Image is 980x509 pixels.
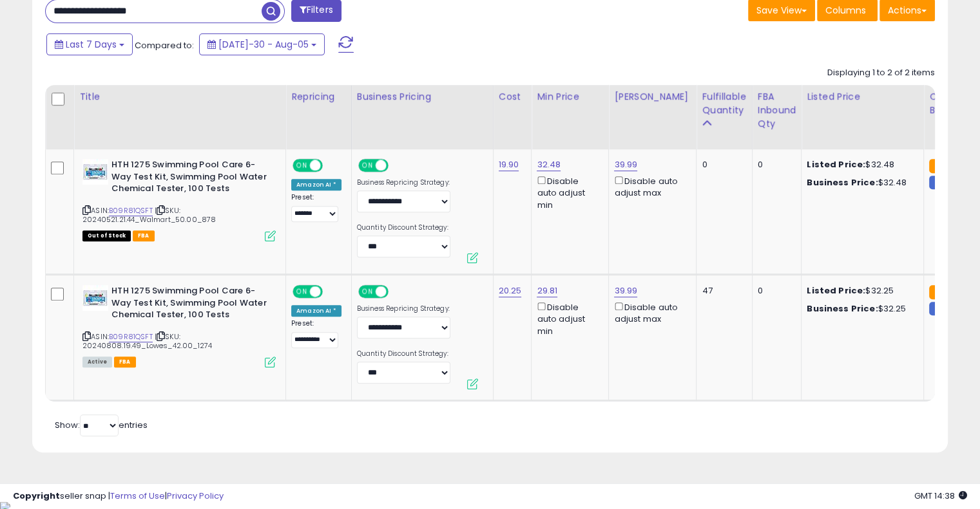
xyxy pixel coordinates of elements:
[82,159,276,240] div: ASIN:
[758,90,796,131] div: FBA inbound Qty
[357,90,488,104] div: Business Pricing
[807,177,914,189] div: $32.48
[111,159,268,198] b: HTH 1275 Swimming Pool Care 6-Way Test Kit, Swimming Pool Water Chemical Tester, 100 Tests
[807,302,878,315] b: Business Price:
[82,356,112,367] span: All listings currently available for purchase on Amazon
[702,285,742,297] div: 47
[46,33,133,55] button: Last 7 Days
[55,419,148,431] span: Show: entries
[537,158,561,171] a: 32.48
[114,356,136,367] span: FBA
[537,90,603,104] div: Min Price
[499,90,526,104] div: Cost
[386,286,407,297] span: OFF
[82,331,212,351] span: | SKU: 20240808.19.49_Lowes_42.00_1274
[758,285,792,297] div: 0
[360,286,376,297] span: ON
[321,286,341,297] span: OFF
[360,160,376,171] span: ON
[929,159,953,173] small: FBA
[294,286,310,297] span: ON
[807,284,865,297] b: Listed Price:
[929,302,954,315] small: FBM
[807,285,914,297] div: $32.25
[82,205,216,225] span: | SKU: 20240521.21.44_Walmart_50.00_878
[614,158,637,171] a: 39.99
[82,285,276,366] div: ASIN:
[218,38,309,51] span: [DATE]-30 - Aug-05
[357,304,450,313] label: Business Repricing Strategy:
[291,319,341,348] div: Preset:
[614,284,637,297] a: 39.99
[499,284,522,297] a: 20.25
[758,159,792,171] div: 0
[807,90,918,104] div: Listed Price
[807,159,914,171] div: $32.48
[357,349,450,358] label: Quantity Discount Strategy:
[702,159,742,171] div: 0
[321,160,341,171] span: OFF
[66,38,117,51] span: Last 7 Days
[291,305,341,317] div: Amazon AI *
[914,490,967,502] span: 2025-08-14 14:38 GMT
[825,4,866,17] span: Columns
[13,490,224,503] div: seller snap | |
[807,158,865,171] b: Listed Price:
[199,33,325,55] button: [DATE]-30 - Aug-05
[702,90,746,117] div: Fulfillable Quantity
[13,490,60,502] strong: Copyright
[929,176,954,189] small: FBM
[386,160,407,171] span: OFF
[614,90,691,104] div: [PERSON_NAME]
[357,178,450,187] label: Business Repricing Strategy:
[135,39,194,51] span: Compared to:
[537,284,557,297] a: 29.81
[357,223,450,232] label: Quantity Discount Strategy:
[110,490,165,502] a: Terms of Use
[133,230,155,241] span: FBA
[499,158,519,171] a: 19.90
[291,193,341,222] div: Preset:
[167,490,224,502] a: Privacy Policy
[109,205,153,216] a: B09R81QSFT
[82,230,131,241] span: All listings that are currently out of stock and unavailable for purchase on Amazon
[537,300,599,337] div: Disable auto adjust min
[111,285,268,324] b: HTH 1275 Swimming Pool Care 6-Way Test Kit, Swimming Pool Water Chemical Tester, 100 Tests
[291,179,341,190] div: Amazon AI *
[294,160,310,171] span: ON
[807,176,878,189] b: Business Price:
[79,90,280,104] div: Title
[82,159,108,185] img: 41KqGcS6zxL._SL40_.jpg
[537,174,599,211] div: Disable auto adjust min
[827,67,935,79] div: Displaying 1 to 2 of 2 items
[614,174,686,199] div: Disable auto adjust max
[807,303,914,315] div: $32.25
[109,331,153,342] a: B09R81QSFT
[929,285,953,299] small: FBA
[614,300,686,325] div: Disable auto adjust max
[291,90,346,104] div: Repricing
[82,285,108,311] img: 41KqGcS6zxL._SL40_.jpg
